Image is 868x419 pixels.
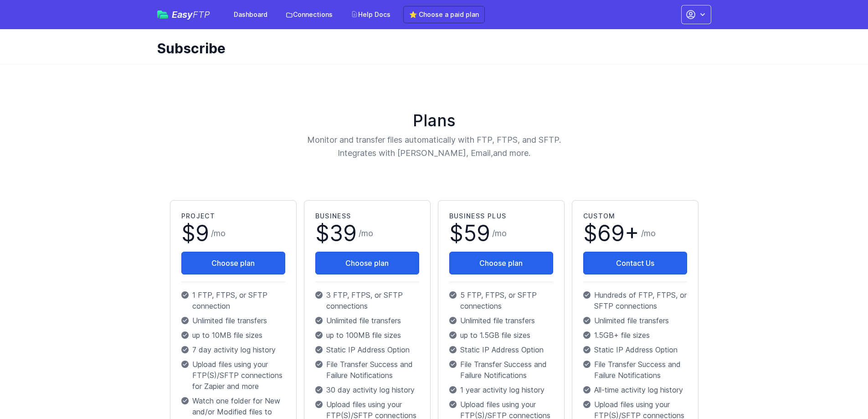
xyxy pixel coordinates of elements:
p: Static IP Address Option [315,344,419,355]
p: up to 10MB file sizes [181,330,285,341]
a: Dashboard [228,6,273,23]
p: 30 day activity log history [315,384,419,395]
p: up to 100MB file sizes [315,330,419,341]
h2: Project [181,212,285,221]
span: Easy [172,10,210,19]
h2: Business [315,212,419,221]
span: / [641,227,656,240]
span: / [359,227,373,240]
p: File Transfer Success and Failure Notifications [315,359,419,381]
h2: Business Plus [449,212,553,221]
span: FTP [193,9,210,20]
p: 1 year activity log history [449,384,553,395]
button: Choose plan [449,252,553,274]
p: File Transfer Success and Failure Notifications [583,359,687,381]
p: 5 FTP, FTPS, or SFTP connections [449,290,553,311]
p: 1 FTP, FTPS, or SFTP connection [181,290,285,311]
span: mo [214,228,226,238]
span: $ [181,222,209,244]
p: Unlimited file transfers [315,315,419,326]
p: Unlimited file transfers [583,315,687,326]
p: Hundreds of FTP, FTPS, or SFTP connections [583,290,687,311]
span: 59 [463,220,490,247]
span: mo [495,228,507,238]
span: 39 [329,220,357,247]
span: 9 [195,220,209,247]
p: All-time activity log history [583,384,687,395]
span: mo [644,228,656,238]
h2: Custom [583,212,687,221]
p: 3 FTP, FTPS, or SFTP connections [315,290,419,311]
a: Connections [280,6,338,23]
a: Help Docs [345,6,396,23]
p: up to 1.5GB file sizes [449,330,553,341]
p: Static IP Address Option [449,344,553,355]
span: / [492,227,507,240]
h1: Plans [166,111,702,129]
button: Choose plan [315,252,419,274]
p: Unlimited file transfers [449,315,553,326]
p: File Transfer Success and Failure Notifications [449,359,553,381]
span: / [211,227,226,240]
span: 69+ [597,220,639,247]
a: Contact Us [583,252,687,274]
p: 7 day activity log history [181,344,285,355]
p: Static IP Address Option [583,344,687,355]
span: $ [315,222,357,244]
p: Upload files using your FTP(S)/SFTP connections for Zapier and more [181,359,285,392]
img: easyftp_logo.png [157,10,168,19]
button: Choose plan [181,252,285,274]
h1: Subscribe [157,40,704,57]
p: 1.5GB+ file sizes [583,330,687,341]
a: EasyFTP [157,10,210,19]
span: $ [583,222,639,244]
span: $ [449,222,490,244]
a: ⭐ Choose a paid plan [403,6,485,23]
p: Unlimited file transfers [181,315,285,326]
p: Monitor and transfer files automatically with FTP, FTPS, and SFTP. Integrates with [PERSON_NAME],... [256,133,613,160]
span: mo [361,228,373,238]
